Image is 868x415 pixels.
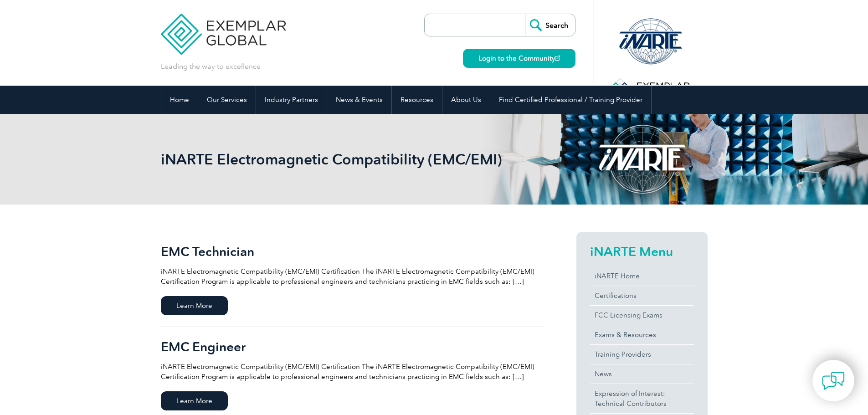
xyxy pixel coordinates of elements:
a: Certifications [590,286,694,305]
a: News [590,364,694,384]
a: Industry Partners [256,86,327,114]
span: Learn More [161,296,228,315]
span: Learn More [161,391,228,410]
p: Leading the way to excellence [161,61,261,72]
p: iNARTE Electromagnetic Compatibility (EMC/EMI) Certification The iNARTE Electromagnetic Compatibi... [161,362,544,382]
a: Home [161,86,198,114]
a: FCC Licensing Exams [590,306,694,325]
a: iNARTE Home [590,266,694,286]
a: Exams & Resources [590,325,694,344]
h2: iNARTE Menu [590,244,694,259]
h1: iNARTE Electromagnetic Compatibility (EMC/EMI) [161,150,511,168]
a: About Us [442,86,490,114]
a: Training Providers [590,345,694,364]
a: Login to the Community [463,49,575,68]
a: Expression of Interest:Technical Contributors [590,384,694,413]
h2: EMC Engineer [161,339,544,354]
a: Find Certified Professional / Training Provider [490,86,651,114]
a: Resources [392,86,442,114]
a: Our Services [198,86,256,114]
a: News & Events [327,86,391,114]
img: open_square.png [555,56,560,61]
a: EMC Technician iNARTE Electromagnetic Compatibility (EMC/EMI) Certification The iNARTE Electromag... [161,232,544,327]
p: iNARTE Electromagnetic Compatibility (EMC/EMI) Certification The iNARTE Electromagnetic Compatibi... [161,266,544,287]
h2: EMC Technician [161,244,544,259]
img: contact-chat.png [822,369,845,392]
input: Search [525,14,575,36]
